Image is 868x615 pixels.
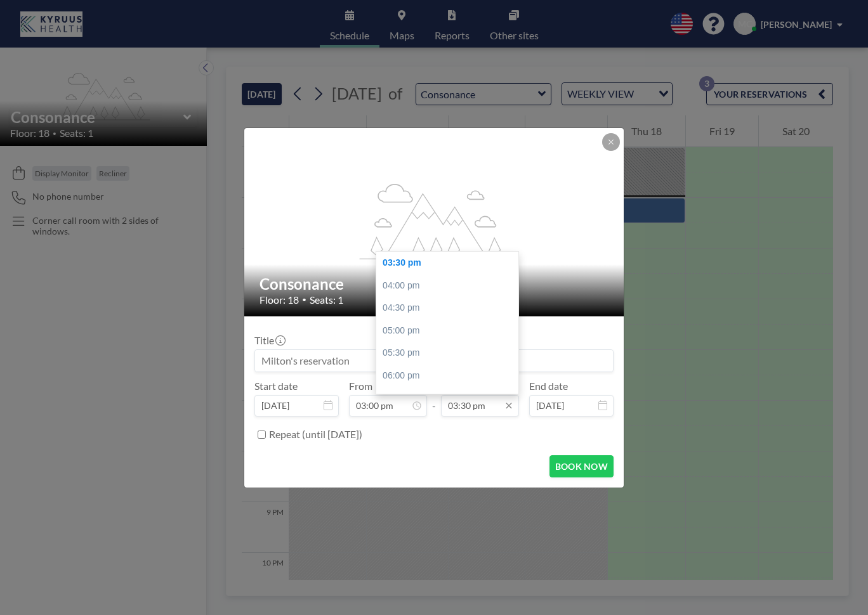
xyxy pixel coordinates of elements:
[432,384,436,412] span: -
[302,295,306,304] span: •
[349,380,372,392] label: From
[376,252,525,275] div: 03:30 pm
[310,294,343,306] span: Seats: 1
[549,455,614,477] button: BOOK NOW
[255,350,613,372] input: Milton's reservation
[376,342,525,365] div: 05:30 pm
[376,297,525,320] div: 04:30 pm
[260,294,299,306] span: Floor: 18
[254,334,284,347] label: Title
[376,365,525,387] div: 06:00 pm
[376,275,525,297] div: 04:00 pm
[376,320,525,342] div: 05:00 pm
[376,387,525,410] div: 06:30 pm
[260,275,610,294] h2: Consonance
[529,380,568,392] label: End date
[254,380,298,392] label: Start date
[269,428,362,441] label: Repeat (until [DATE])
